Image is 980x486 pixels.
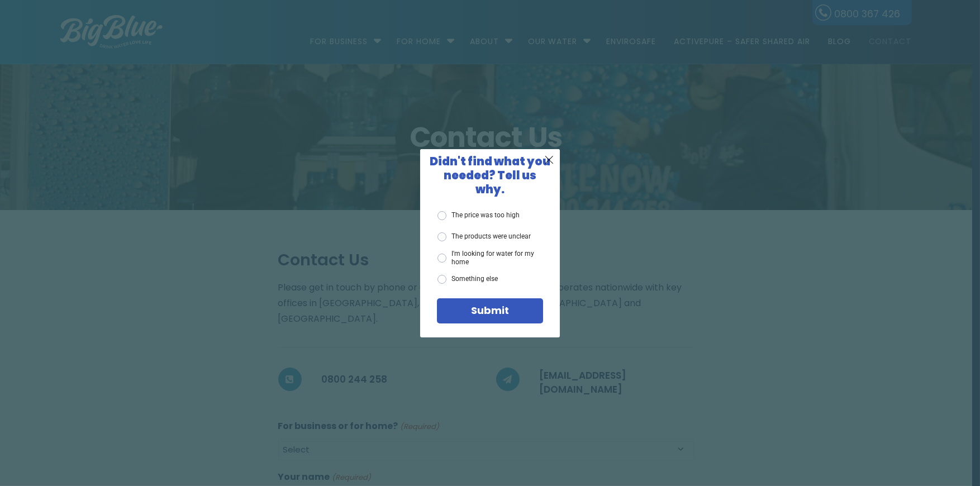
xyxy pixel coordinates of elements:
[437,275,498,284] label: Something else
[437,250,543,266] label: I'm looking for water for my home
[544,153,554,166] span: X
[437,232,531,241] label: The products were unclear
[471,303,509,317] span: Submit
[437,211,520,220] label: The price was too high
[906,412,964,470] iframe: Chatbot
[430,154,550,197] span: Didn't find what you needed? Tell us why.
